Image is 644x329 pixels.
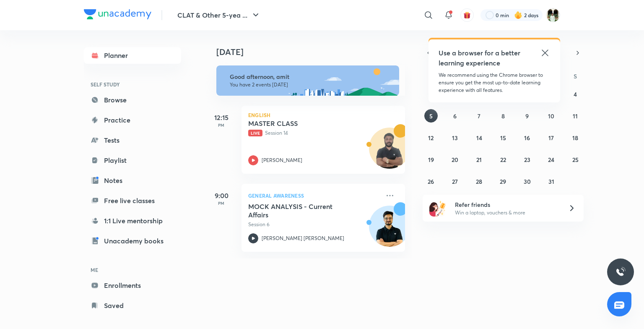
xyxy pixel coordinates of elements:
img: streak [514,11,522,19]
abbr: October 8, 2025 [501,112,505,120]
button: October 17, 2025 [545,131,558,144]
button: October 13, 2025 [448,131,462,144]
button: October 10, 2025 [545,109,558,123]
img: Avatar [369,132,410,172]
button: October 12, 2025 [424,131,438,144]
abbr: October 16, 2025 [524,134,530,142]
abbr: October 17, 2025 [548,134,554,142]
p: Session 6 [248,221,380,228]
button: October 31, 2025 [545,175,558,188]
abbr: October 30, 2025 [524,178,531,185]
p: English [248,112,398,117]
button: CLAT & Other 5-yea ... [172,7,266,23]
h6: Good afternoon, amit [230,73,392,81]
abbr: October 18, 2025 [572,134,578,142]
a: Practice [84,112,181,128]
p: PM [205,123,238,128]
button: October 23, 2025 [520,153,534,166]
button: October 24, 2025 [545,153,558,166]
p: General Awareness [248,191,380,201]
abbr: October 6, 2025 [453,112,457,120]
button: October 8, 2025 [496,109,510,123]
button: October 15, 2025 [496,131,510,144]
img: afternoon [216,65,399,96]
button: October 16, 2025 [520,131,534,144]
p: We recommend using the Chrome browser to ensure you get the most up-to-date learning experience w... [439,71,550,94]
abbr: October 31, 2025 [548,178,554,185]
abbr: October 26, 2025 [428,178,434,185]
a: Enrollments [84,277,181,294]
button: October 9, 2025 [520,109,534,123]
abbr: Saturday [574,72,577,80]
img: Avatar [369,210,410,251]
button: October 30, 2025 [520,175,534,188]
abbr: October 9, 2025 [525,112,529,120]
button: October 21, 2025 [473,153,486,166]
abbr: October 5, 2025 [429,112,433,120]
button: October 4, 2025 [569,87,582,101]
button: October 29, 2025 [496,175,510,188]
button: October 25, 2025 [569,153,582,166]
img: referral [429,200,446,217]
p: [PERSON_NAME] [262,157,302,164]
a: Unacademy books [84,232,181,249]
abbr: October 22, 2025 [500,156,506,164]
abbr: October 27, 2025 [452,178,458,185]
button: October 18, 2025 [569,131,582,144]
abbr: October 14, 2025 [476,134,482,142]
a: Saved [84,297,181,314]
button: October 22, 2025 [496,153,510,166]
a: Browse [84,91,181,108]
button: October 20, 2025 [448,153,462,166]
abbr: October 4, 2025 [574,90,577,98]
abbr: October 28, 2025 [476,178,482,185]
button: October 6, 2025 [448,109,462,123]
a: Planner [84,47,181,64]
a: Playlist [84,152,181,169]
button: avatar [460,8,474,22]
abbr: October 25, 2025 [572,156,579,164]
button: October 19, 2025 [424,153,438,166]
button: October 14, 2025 [473,131,486,144]
h5: MASTER CLASS [248,119,353,128]
abbr: October 7, 2025 [478,112,480,120]
button: October 5, 2025 [424,109,438,123]
p: Session 14 [248,129,380,137]
h5: 9:00 [205,191,238,201]
a: Notes [84,172,181,189]
abbr: October 11, 2025 [573,112,578,120]
img: Company Logo [84,9,151,19]
h6: ME [84,263,181,277]
h4: [DATE] [216,47,413,57]
a: Free live classes [84,192,181,209]
abbr: October 15, 2025 [500,134,506,142]
h6: SELF STUDY [84,77,181,91]
h6: Refer friends [455,200,558,209]
abbr: October 19, 2025 [428,156,434,164]
p: Win a laptop, vouchers & more [455,209,558,217]
abbr: October 29, 2025 [500,178,506,185]
abbr: October 20, 2025 [452,156,458,164]
p: [PERSON_NAME] [PERSON_NAME] [262,235,344,242]
h5: Use a browser for a better learning experience [439,48,522,68]
p: PM [205,201,238,206]
abbr: October 13, 2025 [452,134,458,142]
abbr: October 10, 2025 [548,112,554,120]
a: Company Logo [84,9,151,21]
abbr: October 12, 2025 [428,134,434,142]
abbr: October 24, 2025 [548,156,554,164]
button: October 27, 2025 [448,175,462,188]
a: Tests [84,132,181,149]
button: October 28, 2025 [473,175,486,188]
img: amit [546,8,560,22]
span: Live [248,130,262,136]
h5: 12:15 [205,112,238,123]
abbr: October 23, 2025 [524,156,530,164]
img: avatar [463,11,471,19]
button: October 7, 2025 [473,109,486,123]
button: October 26, 2025 [424,175,438,188]
abbr: October 21, 2025 [476,156,482,164]
button: October 11, 2025 [569,109,582,123]
a: 1:1 Live mentorship [84,212,181,229]
p: You have 2 events [DATE] [230,81,392,88]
